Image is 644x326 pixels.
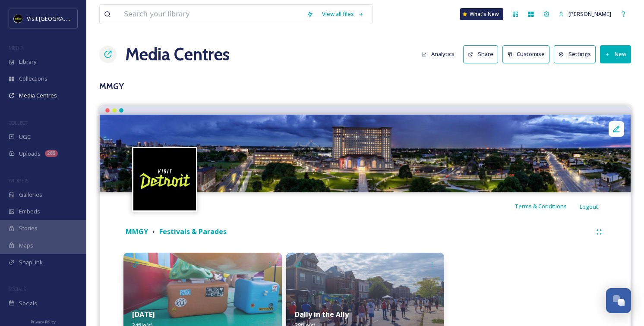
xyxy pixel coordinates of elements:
strong: MMGY [126,227,148,236]
button: New [600,45,631,63]
span: Visit [GEOGRAPHIC_DATA] [27,14,94,22]
span: COLLECT [9,119,27,126]
span: Embeds [19,207,40,216]
button: Open Chat [606,288,631,313]
span: Galleries [19,191,42,199]
a: Settings [554,45,600,63]
img: VISIT%20DETROIT%20LOGO%20-%20BLACK%20BACKGROUND.png [14,14,22,23]
span: SOCIALS [9,286,26,292]
a: [PERSON_NAME] [554,6,616,22]
span: Media Centres [19,91,57,100]
span: Privacy Policy [31,319,56,325]
a: What's New [460,8,503,20]
span: Stories [19,224,38,232]
span: Terms & Conditions [515,202,567,210]
a: Analytics [417,46,463,63]
a: Terms & Conditions [515,201,580,211]
span: Library [19,58,36,66]
button: Share [463,45,498,63]
strong: Festivals & Parades [159,227,227,236]
img: The-Station-Exterior-Panoramic-scaled.jpg [100,115,631,192]
a: Customise [502,45,554,63]
button: Customise [502,45,550,63]
button: Settings [554,45,596,63]
strong: [DATE] [132,310,155,319]
span: Maps [19,241,33,250]
img: VISIT%20DETROIT%20LOGO%20-%20BLACK%20BACKGROUND.png [133,148,196,210]
input: Search your library [120,5,302,24]
strong: Dally in the Ally [295,310,349,319]
div: 285 [45,150,58,157]
span: WIDGETS [9,177,28,184]
h3: MMGY [99,80,631,93]
span: Uploads [19,150,41,158]
span: UGC [19,133,31,141]
a: View all files [318,6,368,22]
span: MEDIA [9,44,24,51]
a: Media Centres [125,41,230,67]
button: Analytics [417,46,459,63]
span: Socials [19,299,37,307]
span: Collections [19,75,47,83]
span: Logout [580,203,598,210]
span: [PERSON_NAME] [568,10,611,18]
span: SnapLink [19,258,43,266]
